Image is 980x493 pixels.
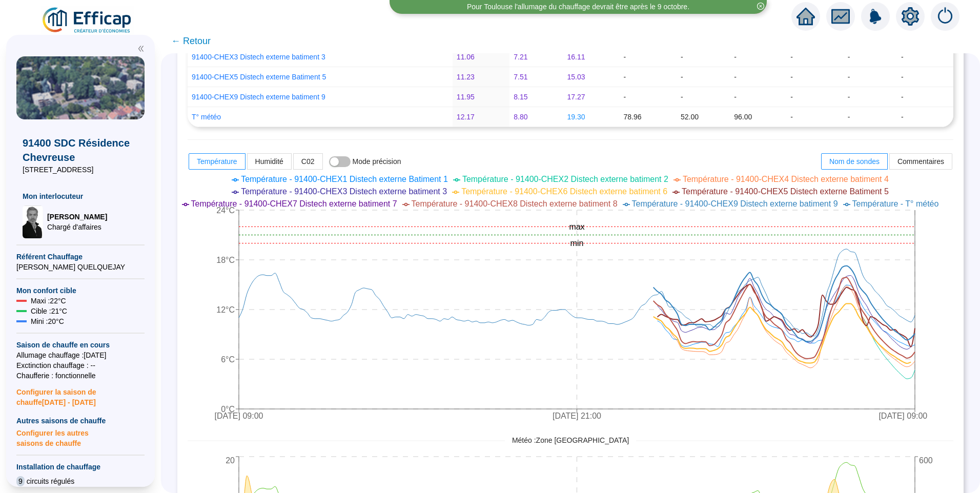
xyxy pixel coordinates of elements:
[467,2,689,12] div: Pour Toulouse l'allumage du chauffage devrait être après le 9 octobre.
[757,3,764,10] span: close-circle
[16,381,145,407] span: Configurer la saison de chauffe [DATE] - [DATE]
[16,426,145,448] span: Configurer les autres saisons de chauffe
[16,360,145,371] span: Exctinction chauffage : --
[897,107,953,127] td: -
[505,435,636,446] span: Météo : Zone [GEOGRAPHIC_DATA]
[457,53,475,61] span: 11.06
[457,93,475,101] span: 11.95
[879,412,927,420] tspan: [DATE] 09:00
[514,113,527,121] span: 8.80
[226,456,235,465] tspan: 20
[567,73,585,81] span: 15.03
[620,67,677,87] td: -
[786,47,843,67] td: -
[897,157,944,166] span: Commentaires
[844,87,897,107] td: -
[461,187,667,196] span: Température - 91400-CHEX6 Distech externe batiment 6
[861,2,890,31] img: alerts
[23,191,138,201] span: Mon interlocuteur
[221,405,235,414] tspan: 0°C
[919,456,933,465] tspan: 600
[16,476,25,486] span: 9
[216,256,235,264] tspan: 18°C
[844,47,897,67] td: -
[852,199,939,208] span: Température - T° météo
[514,73,527,81] span: 7.51
[31,306,67,316] span: Cible : 21 °C
[570,239,584,248] tspan: min
[16,340,145,350] span: Saison de chauffe en cours
[897,67,953,87] td: -
[23,136,138,165] span: 91400 SDC Résidence Chevreuse
[16,285,145,296] span: Mon confort cible
[514,53,527,61] span: 7.21
[16,262,145,272] span: [PERSON_NAME] QUELQUEJAY
[16,462,145,472] span: Installation de chauffage
[216,305,235,314] tspan: 12°C
[897,47,953,67] td: -
[831,7,850,26] span: fund
[620,87,677,107] td: -
[171,34,211,48] span: ← Retour
[16,252,145,262] span: Référent Chauffage
[41,6,134,35] img: efficap energie logo
[901,7,920,26] span: setting
[844,107,897,127] td: -
[730,107,786,127] td: 96.00
[730,67,786,87] td: -
[31,316,64,326] span: Mini : 20 °C
[192,53,325,61] a: 91400-CHEX3 Distech externe batiment 3
[620,107,677,127] td: 78.96
[931,2,959,31] img: alerts
[27,476,74,486] span: circuits régulés
[192,93,325,101] a: 91400-CHEX9 Distech externe batiment 9
[786,87,843,107] td: -
[31,296,66,306] span: Maxi : 22 °C
[47,222,107,232] span: Chargé d'affaires
[730,47,786,67] td: -
[457,73,475,81] span: 11.23
[844,67,897,87] td: -
[683,175,889,183] span: Température - 91400-CHEX4 Distech externe batiment 4
[567,113,585,121] span: 19.30
[682,187,889,196] span: Température - 91400-CHEX5 Distech externe Batiment 5
[197,157,237,166] span: Température
[192,113,221,121] a: T° météo
[677,67,730,87] td: -
[23,206,43,238] img: Chargé d'affaires
[255,157,283,166] span: Humidité
[677,107,730,127] td: 52.00
[567,53,585,61] span: 16.11
[632,199,838,208] span: Température - 91400-CHEX9 Distech externe batiment 9
[462,175,668,183] span: Température - 91400-CHEX2 Distech externe batiment 2
[829,157,880,166] span: Nom de sondes
[553,412,601,420] tspan: [DATE] 21:00
[730,87,786,107] td: -
[23,165,138,175] span: [STREET_ADDRESS]
[677,47,730,67] td: -
[797,7,815,26] span: home
[241,175,448,183] span: Température - 91400-CHEX1 Distech externe Batiment 1
[677,87,730,107] td: -
[412,199,618,208] span: Température - 91400-CHEX8 Distech externe batiment 8
[241,187,447,196] span: Température - 91400-CHEX3 Distech externe batiment 3
[16,350,145,360] span: Allumage chauffage : [DATE]
[457,113,475,121] span: 12.17
[215,412,263,420] tspan: [DATE] 09:00
[786,107,843,127] td: -
[16,371,145,381] span: Chaufferie : fonctionnelle
[620,47,677,67] td: -
[567,93,585,101] span: 17.27
[191,199,397,208] span: Température - 91400-CHEX7 Distech externe batiment 7
[569,222,584,231] tspan: max
[353,157,401,166] span: Mode précision
[16,416,145,426] span: Autres saisons de chauffe
[301,157,315,166] span: C02
[216,206,235,215] tspan: 24°C
[786,67,843,87] td: -
[221,355,235,364] tspan: 6°C
[192,73,326,81] a: 91400-CHEX5 Distech externe Batiment 5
